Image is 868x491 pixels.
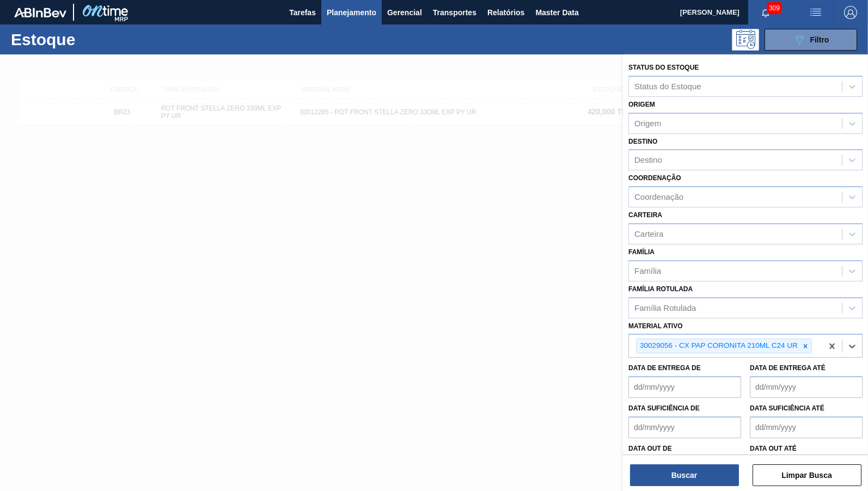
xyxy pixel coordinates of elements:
img: TNhmsLtSVTkK8tSr43FrP2fwEKptu5GPRR3wAAAABJRU5ErkJggg== [14,8,66,17]
label: Status do Estoque [628,64,699,71]
label: Família Rotulada [628,285,693,293]
span: Gerencial [387,6,422,19]
span: Relatórios [487,6,524,19]
label: Data de Entrega até [750,364,826,372]
img: Logout [844,6,857,19]
span: Planejamento [327,6,376,19]
label: Data suficiência até [750,404,824,412]
div: 30029056 - CX PAP CORONITA 210ML C24 UR [637,339,799,353]
span: Tarefas [289,6,316,19]
input: dd/mm/yyyy [750,416,863,438]
span: Transportes [433,6,476,19]
label: Carteira [628,211,662,219]
label: Data out até [750,445,797,452]
button: Notificações [748,5,783,20]
label: Data de Entrega de [628,364,701,372]
img: userActions [809,6,822,19]
button: Filtro [765,29,857,51]
span: Filtro [810,35,829,44]
div: Destino [634,156,662,165]
input: dd/mm/yyyy [750,376,863,398]
label: Destino [628,138,657,145]
div: Família [634,266,661,275]
div: Origem [634,119,661,128]
span: Master Data [535,6,578,19]
div: Status do Estoque [634,82,701,91]
label: Família [628,248,655,256]
div: Coordenação [634,193,683,202]
label: Coordenação [628,174,681,182]
label: Data suficiência de [628,404,700,412]
div: Carteira [634,229,663,238]
label: Material ativo [628,322,683,330]
label: Data out de [628,445,672,452]
input: dd/mm/yyyy [628,416,741,438]
label: Origem [628,101,655,108]
h1: Estoque [11,33,168,46]
input: dd/mm/yyyy [628,376,741,398]
div: Pogramando: nenhum usuário selecionado [732,29,759,51]
div: Família Rotulada [634,303,696,312]
span: 309 [767,2,782,14]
